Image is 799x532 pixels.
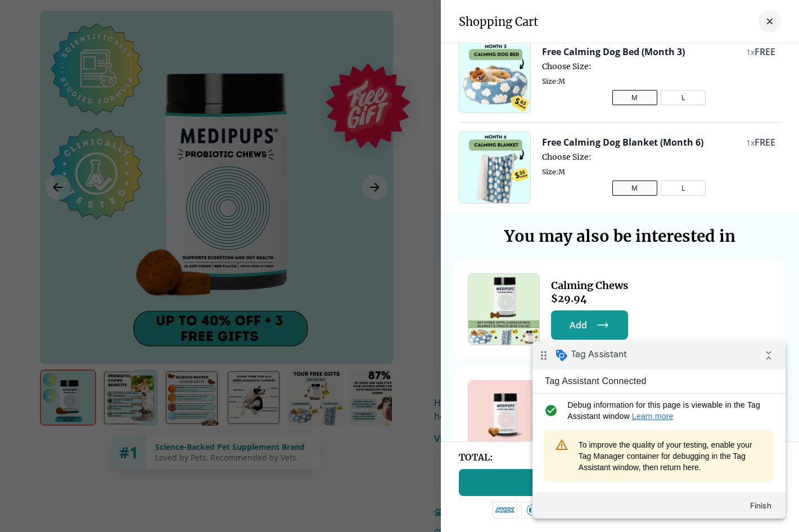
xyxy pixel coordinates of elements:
[35,58,234,80] span: Debug information for this page is viewable in the Tag Assistant window
[468,381,539,452] img: Joint Care Chews
[551,279,628,305] a: Calming Chews$29.94
[459,469,781,496] button: Proceed To Checkout
[100,70,141,79] a: Learn more
[551,292,628,305] span: $ 29.94
[612,181,657,196] button: M
[208,154,249,174] button: Finish
[542,61,775,71] span: Choose Size:
[612,90,657,105] button: M
[542,152,775,162] span: Choose Size:
[661,90,706,105] button: L
[755,136,775,148] span: FREE
[746,47,755,57] span: 1 x
[468,274,539,345] img: Calming Chews
[20,92,39,115] i: warning_amber
[759,10,781,33] button: close-cart
[39,7,94,19] span: Tag Assistant
[551,310,628,340] button: Add
[454,226,786,246] h3: You may also be interested in
[493,502,517,519] img: amex
[459,42,530,112] img: Free Calming Dog Bed (Month 3)
[225,3,247,25] i: Collapse debug badge
[551,279,628,292] span: Calming Chews
[542,46,685,58] button: Free Calming Dog Bed (Month 3)
[542,168,775,176] span: Size: M
[542,77,775,85] span: Size: M
[459,15,538,29] h3: Shopping Cart
[542,136,703,148] button: Free Calming Dog Blanket (Month 6)
[521,502,546,519] img: diners-club
[459,132,530,203] img: Free Calming Dog Blanket (Month 6)
[46,98,231,132] span: To improve the quality of your testing, enable your Tag Manager container for debugging in the Ta...
[9,58,28,80] i: check_circle
[755,46,775,58] span: FREE
[459,451,493,463] span: TOTAL:
[746,137,755,148] span: 1 x
[570,319,587,331] span: Add
[661,181,706,196] button: L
